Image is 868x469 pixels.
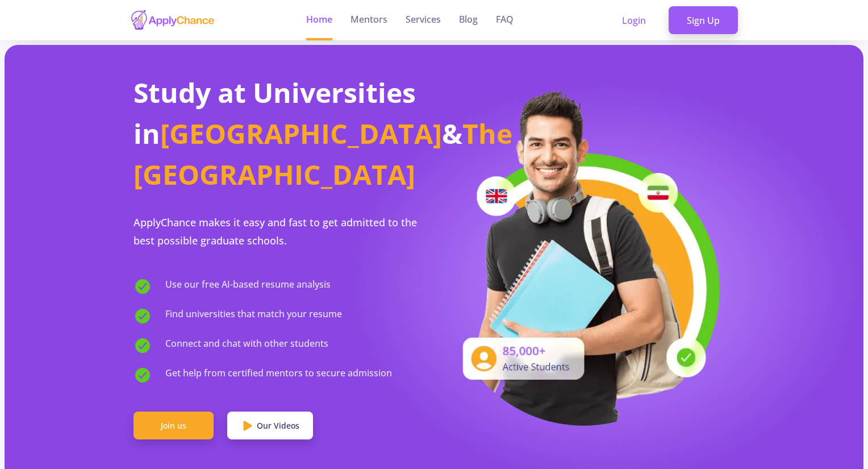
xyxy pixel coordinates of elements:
span: Connect and chat with other students [165,337,328,355]
img: applychance logo [130,9,215,31]
span: Get help from certified mentors to secure admission [165,366,392,384]
span: Study at Universities in [133,74,416,152]
span: ApplyChance makes it easy and fast to get admitted to the best possible graduate schools. [133,215,417,247]
span: Find universities that match your resume [165,307,342,325]
span: Use our free AI-based resume analysis [165,277,331,296]
a: Login [604,6,664,35]
a: Sign Up [669,6,738,35]
img: applicant [445,86,724,426]
span: & [442,115,462,152]
a: Our Videos [227,412,313,440]
span: [GEOGRAPHIC_DATA] [160,115,442,152]
span: Our Videos [257,420,299,431]
a: Join us [133,412,214,440]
